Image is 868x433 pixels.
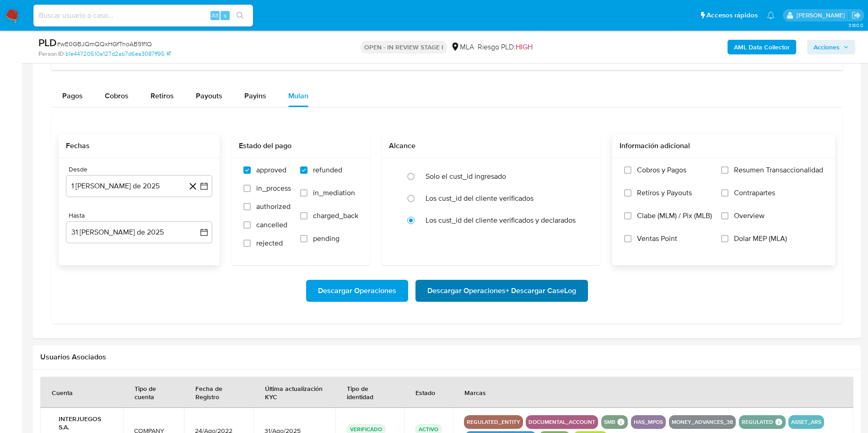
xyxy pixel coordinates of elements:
div: MLA [451,42,474,52]
span: Accesos rápidos [706,11,758,20]
span: HIGH [516,42,533,52]
span: s [224,11,226,20]
b: Person ID [38,50,64,58]
input: Buscar usuario o caso... [33,10,253,21]
b: PLD [38,35,57,50]
a: Notificaciones [767,11,775,19]
b: AML Data Collector [734,40,790,54]
button: Acciones [807,40,855,54]
span: Acciones [814,40,840,54]
button: AML Data Collector [728,40,796,54]
p: rocio.garcia@mercadolibre.com [797,11,848,20]
p: OPEN - IN REVIEW STAGE I [361,41,447,53]
h2: Usuarios Asociados [40,353,853,362]
button: search-icon [231,9,249,22]
span: Riesgo PLD: [478,42,533,52]
span: Alt [211,11,219,20]
a: b1e44720510a127d2ab7d6ea3087ff95 [65,50,171,58]
span: # wE0GBJQmQQxHGfTnoAB91f1Q [57,39,152,48]
span: 3.160.0 [848,21,863,29]
a: Salir [852,11,861,20]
